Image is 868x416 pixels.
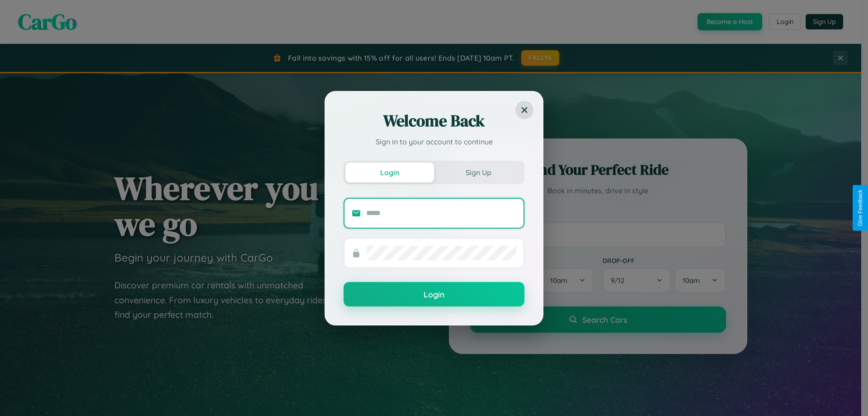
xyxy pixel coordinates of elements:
[345,163,434,182] button: Login
[344,282,524,306] button: Login
[857,190,863,226] div: Give Feedback
[344,136,524,147] p: Sign in to your account to continue
[344,110,524,132] h2: Welcome Back
[434,163,523,182] button: Sign Up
